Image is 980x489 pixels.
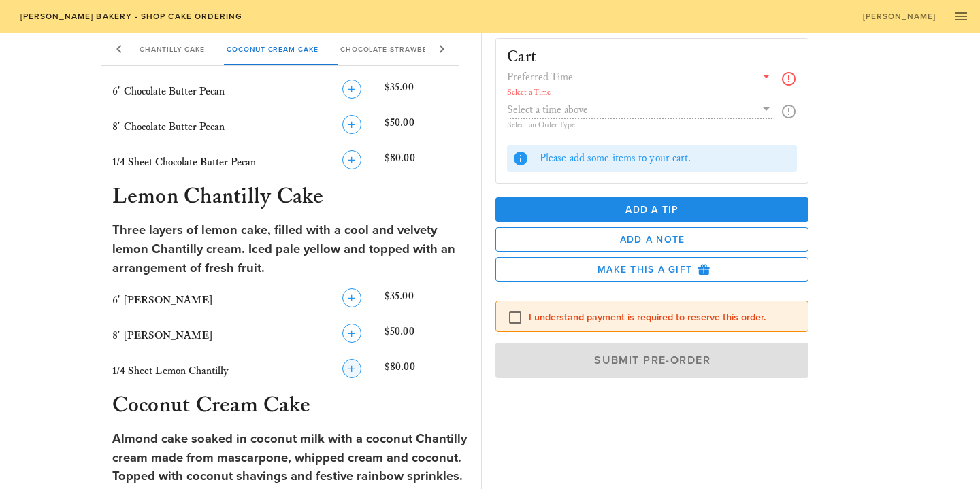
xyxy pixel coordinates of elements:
button: Add a Tip [495,197,808,222]
button: Submit Pre-Order [495,343,808,378]
span: Submit Pre-Order [511,354,793,367]
span: 6" [PERSON_NAME] [112,294,212,307]
div: Three layers of lemon cake, filled with a cool and velvety lemon Chantilly cream. Iced pale yello... [112,221,471,277]
div: Almond cake soaked in coconut milk with a coconut Chantilly cream made from mascarpone, whipped c... [112,430,471,486]
div: Select a Time [507,88,774,97]
input: Preferred Time [507,68,755,86]
div: Chocolate Strawberry Chantilly Cake [329,33,522,65]
div: $35.00 [382,77,473,107]
div: $35.00 [382,286,473,316]
span: 1/4 Sheet Lemon Chantilly [112,365,229,377]
div: $80.00 [382,148,473,178]
h3: Lemon Chantilly Cake [110,183,474,213]
button: Make this a Gift [495,257,808,282]
span: 8" Chocolate Butter Pecan [112,120,225,133]
div: $80.00 [382,356,473,386]
div: $50.00 [382,321,473,351]
span: 8" [PERSON_NAME] [112,329,212,342]
span: Make this a Gift [507,263,797,275]
a: [PERSON_NAME] Bakery - Shop Cake Ordering [11,7,251,26]
span: Add a Note [507,234,797,246]
label: I understand payment is required to reserve this order. [529,311,797,324]
span: Add a Tip [506,204,798,216]
span: [PERSON_NAME] [862,12,936,21]
span: 1/4 Sheet Chocolate Butter Pecan [112,156,256,169]
div: Lemon Chantilly Cake [99,33,216,65]
span: 6" Chocolate Butter Pecan [112,85,225,98]
span: [PERSON_NAME] Bakery - Shop Cake Ordering [19,12,242,21]
h3: Coconut Cream Cake [110,392,474,422]
button: Add a Note [495,227,808,252]
div: Coconut Cream Cake [216,33,329,65]
h3: Cart [507,50,536,65]
div: $50.00 [382,112,473,142]
div: Please add some items to your cart. [540,151,791,166]
a: [PERSON_NAME] [853,7,945,26]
